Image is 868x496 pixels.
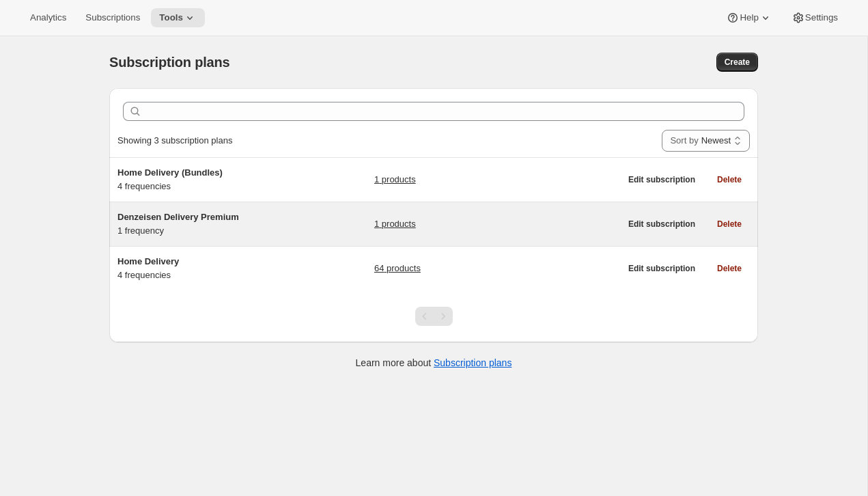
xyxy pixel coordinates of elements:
[740,12,758,23] span: Help
[783,8,846,27] button: Settings
[159,12,183,23] span: Tools
[725,57,750,68] span: Create
[620,170,703,189] button: Edit subscription
[151,8,205,27] button: Tools
[374,217,416,231] a: 1 products
[117,167,223,178] span: Home Delivery (Bundles)
[117,135,232,146] span: Showing 3 subscription plans
[117,210,288,238] div: 1 frequency
[77,8,148,27] button: Subscriptions
[620,215,703,234] button: Edit subscription
[717,174,742,185] span: Delete
[718,8,780,27] button: Help
[85,12,140,23] span: Subscriptions
[374,173,416,187] a: 1 products
[22,8,74,27] button: Analytics
[628,263,695,274] span: Edit subscription
[709,215,750,234] button: Delete
[628,174,695,185] span: Edit subscription
[117,256,179,266] span: Home Delivery
[117,166,288,193] div: 4 frequencies
[356,356,512,370] p: Learn more about
[374,262,421,275] a: 64 products
[628,219,695,230] span: Edit subscription
[717,263,742,274] span: Delete
[717,219,742,230] span: Delete
[109,55,229,70] span: Subscription plans
[117,255,288,282] div: 4 frequencies
[805,12,838,23] span: Settings
[117,212,239,222] span: Denzeisen Delivery Premium
[415,307,453,326] nav: Pagination
[434,357,512,368] a: Subscription plans
[30,12,66,23] span: Analytics
[620,259,703,278] button: Edit subscription
[709,259,750,278] button: Delete
[716,53,758,72] button: Create
[709,170,750,189] button: Delete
